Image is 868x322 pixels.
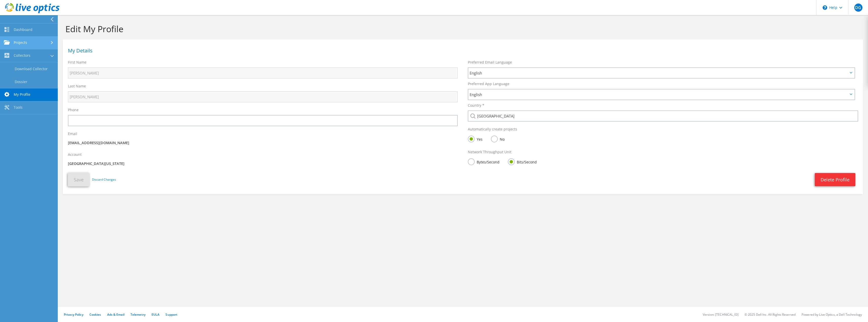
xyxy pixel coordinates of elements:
label: First Name [68,60,86,65]
p: [EMAIL_ADDRESS][DOMAIN_NAME] [68,140,458,146]
label: Preferred App Language [468,81,509,86]
label: Account [68,152,82,157]
label: Last Name [68,84,86,89]
label: Automatically create projects [468,127,517,132]
a: Support [165,312,177,317]
h1: Edit My Profile [65,24,858,34]
a: Cookies [89,312,101,317]
a: Ads & Email [107,312,124,317]
label: No [491,136,505,142]
label: Yes [468,136,483,142]
label: Country * [468,103,484,108]
a: Privacy Policy [64,312,83,317]
label: Preferred Email Language [468,60,512,65]
li: Powered by Live Optics, a Dell Technology [802,312,862,317]
label: Phone [68,107,79,112]
a: Delete Profile [815,173,855,186]
a: Telemetry [131,312,145,317]
label: Bytes/Second [468,158,500,165]
span: English [470,91,848,98]
span: DG [854,4,862,12]
p: [GEOGRAPHIC_DATA][US_STATE] [68,161,458,166]
span: English [470,70,848,76]
label: Bits/Second [508,158,537,165]
svg: \n [823,5,827,10]
a: Discard Changes [92,177,116,182]
a: EULA [152,312,159,317]
button: Save [68,173,89,186]
h1: My Details [68,48,855,53]
label: Network Throughput Unit [468,149,511,155]
li: © 2025 Dell Inc. All Rights Reserved [745,312,796,317]
label: Email [68,131,77,136]
li: Version: [TECHNICAL_ID] [703,312,738,317]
